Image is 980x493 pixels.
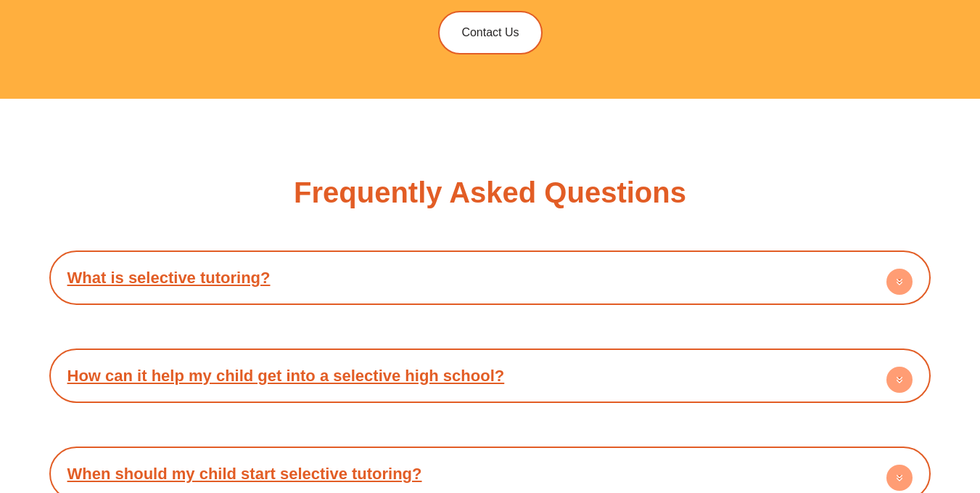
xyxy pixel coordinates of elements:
iframe: Chat Widget [738,329,980,493]
button: Draw [390,1,411,22]
h3: Frequently Asked Questions [294,178,686,207]
a: Contact Us [438,11,542,54]
a: What is selective tutoring? [67,269,271,287]
a: When should my child start selective tutoring? [67,465,422,483]
button: Add or edit images [411,1,431,22]
span: Contact Us [461,27,519,38]
a: How can it help my child get into a selective high school? [67,367,505,385]
h4: What is selective tutoring? [57,258,924,298]
span: of ⁨0⁩ [86,1,108,22]
h4: How can it help my child get into a selective high school? [57,356,924,396]
button: Text [370,1,390,22]
span: of ⁨13⁩ [152,1,179,22]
